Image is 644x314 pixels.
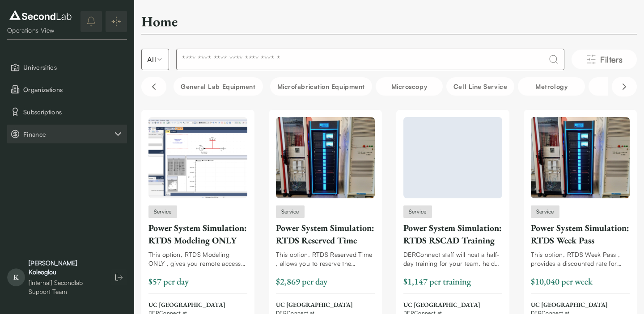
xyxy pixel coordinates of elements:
button: General Lab equipment [174,77,263,96]
span: Service [154,208,172,216]
button: Microfabrication Equipment [270,77,372,96]
div: Operations View [7,26,74,35]
img: Power System Simulation: RTDS Week Pass [531,117,630,198]
span: $10,040 per week [531,276,593,287]
span: Service [409,208,427,216]
button: Organizations [7,80,127,99]
div: Power System Simulation: RTDS RSCAD Training [403,222,502,247]
span: $2,869 per day [276,276,327,287]
span: UC [GEOGRAPHIC_DATA] [148,301,247,310]
span: UC [GEOGRAPHIC_DATA] [276,301,375,310]
span: $57 per day [148,276,189,287]
div: [Internal] Secondlab Support Team [29,278,102,296]
button: Select listing type [141,49,169,70]
span: Finance [23,130,113,139]
span: K [7,268,25,286]
button: Cell line service [446,77,514,96]
span: UC [GEOGRAPHIC_DATA] [403,301,502,310]
span: UC [GEOGRAPHIC_DATA] [531,301,630,310]
span: Filters [600,53,623,66]
div: This option, RTDS Modeling ONLY , gives you remote access to a computer with RSCAD installed, the... [148,250,247,268]
button: Log out [111,269,127,285]
span: Organizations [23,85,123,94]
button: Filters [572,50,637,69]
span: Subscriptions [23,107,123,117]
img: Power System Simulation: RTDS Modeling ONLY [148,117,247,198]
span: $1,147 per training [403,276,471,287]
img: logo [7,8,74,22]
h2: Home [141,13,178,30]
button: Scroll right [612,77,637,96]
div: Power System Simulation: RTDS Modeling ONLY [148,222,247,247]
span: Service [281,208,299,216]
div: This option, RTDS Reserved Time , allows you to reserve the simulator for running simulations. Re... [276,250,375,268]
div: Power System Simulation: RTDS Reserved Time [276,222,375,247]
div: This option, RTDS Week Pass , provides a discounted rate for RTDS simulator use. Remote access wi... [531,250,630,268]
div: [PERSON_NAME] Koleoglou [29,259,102,276]
img: Power System Simulation: RTDS Reserved Time [276,117,375,198]
button: Expand/Collapse sidebar [106,11,127,32]
button: Finance [7,125,127,143]
button: Scroll left [141,77,166,96]
span: Service [536,208,554,216]
span: Universities [23,63,123,72]
button: Metrology [518,77,585,96]
button: Microscopy [376,77,443,96]
div: DERConnect staff will host a half-day training for your team, held remotely or at [GEOGRAPHIC_DAT... [403,250,502,268]
button: notifications [80,11,102,32]
div: Finance sub items [7,125,127,143]
button: Subscriptions [7,102,127,121]
button: Universities [7,58,127,76]
div: Power System Simulation: RTDS Week Pass [531,222,630,247]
